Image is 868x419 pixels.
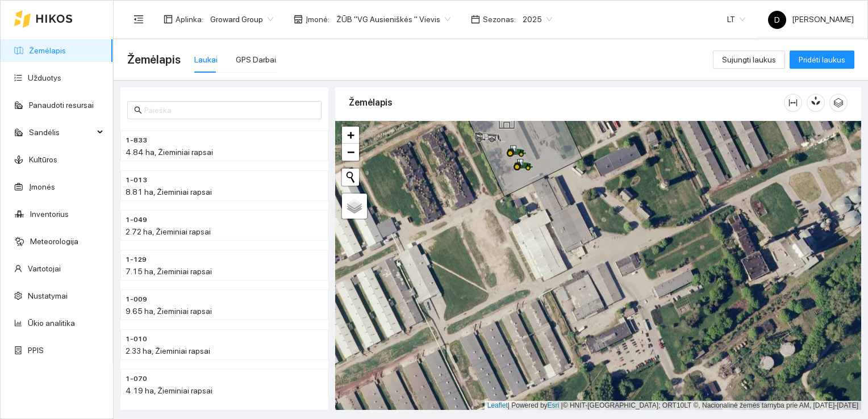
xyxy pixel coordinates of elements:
a: Zoom in [342,127,359,144]
span: shop [294,15,303,24]
span: 1-070 [126,374,147,384]
a: Vartotojai [28,264,61,273]
button: menu-fold [127,8,150,31]
span: 1-833 [126,135,147,146]
a: Užduotys [28,73,61,82]
span: Sezonas : [483,13,516,26]
span: 1-129 [126,254,147,265]
span: 8.81 ha, Žieminiai rapsai [126,187,212,196]
span: search [134,106,142,114]
span: Žemėlapis [127,51,181,69]
span: [PERSON_NAME] [768,15,854,24]
span: Įmonė : [306,13,329,26]
span: Sandėlis [29,121,94,144]
span: 1-010 [126,334,147,345]
a: Sujungti laukus [713,55,785,64]
a: Nustatymai [28,291,68,300]
span: 4.84 ha, Žieminiai rapsai [126,148,213,157]
span: 1-009 [126,294,147,305]
a: Meteorologija [30,237,78,246]
a: PPIS [28,346,44,355]
span: ŽŪB "VG Ausieniškės " Vievis [336,11,450,28]
a: Zoom out [342,144,359,161]
a: Pridėti laukus [790,55,854,64]
span: Groward Group [210,11,273,28]
span: Sujungti laukus [722,53,776,66]
button: Sujungti laukus [713,51,785,69]
span: column-width [784,98,802,107]
span: LT [727,11,745,28]
span: 7.15 ha, Žieminiai rapsai [126,267,212,276]
span: 4.19 ha, Žieminiai rapsai [126,386,212,395]
a: Panaudoti resursai [29,100,94,110]
div: | Powered by © HNIT-[GEOGRAPHIC_DATA]; ORT10LT ©, Nacionalinė žemės tarnyba prie AM, [DATE]-[DATE] [485,401,861,410]
span: 2025 [523,11,552,28]
input: Paieška [144,104,315,116]
a: Leaflet [487,401,508,409]
span: 1-049 [126,215,147,225]
a: Žemėlapis [29,46,66,55]
div: GPS Darbai [236,53,276,66]
span: D [774,11,780,29]
button: Pridėti laukus [790,51,854,69]
button: column-width [784,94,802,112]
div: Laukai [194,53,218,66]
span: calendar [471,15,480,24]
span: | [561,401,563,409]
span: 1-013 [126,175,147,186]
a: Inventorius [30,209,69,219]
span: Pridėti laukus [799,53,845,66]
span: 2.33 ha, Žieminiai rapsai [126,346,210,355]
span: layout [164,15,173,24]
span: menu-fold [133,14,144,24]
span: 2.72 ha, Žieminiai rapsai [126,227,211,236]
a: Layers [342,194,367,219]
div: Žemėlapis [349,86,784,119]
span: + [347,128,354,142]
span: − [347,145,354,159]
a: Įmonės [29,182,55,191]
span: 9.65 ha, Žieminiai rapsai [126,307,212,316]
a: Kultūros [29,155,57,164]
span: Aplinka : [176,13,203,26]
a: Ūkio analitika [28,319,75,328]
a: Esri [548,401,560,409]
button: Initiate a new search [342,169,359,186]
